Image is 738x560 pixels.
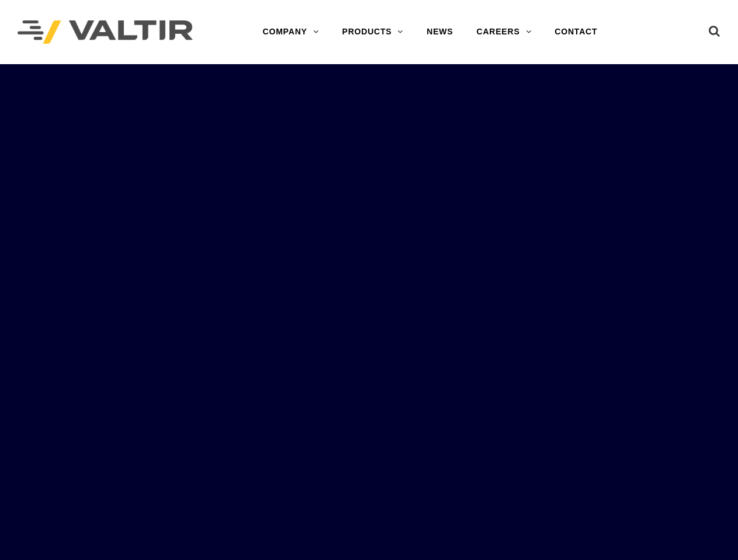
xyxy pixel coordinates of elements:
[465,20,543,44] a: CAREERS
[415,20,465,44] a: NEWS
[251,20,331,44] a: COMPANY
[543,20,609,44] a: CONTACT
[331,20,415,44] a: PRODUCTS
[18,20,193,44] img: Valtir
